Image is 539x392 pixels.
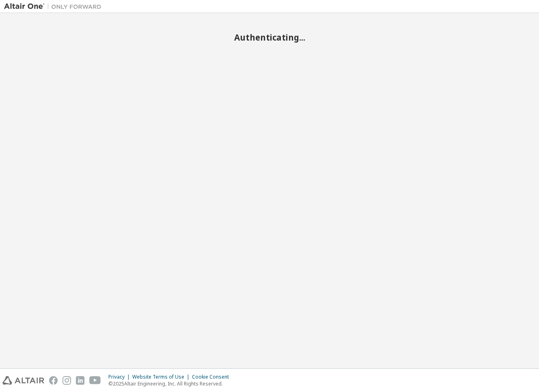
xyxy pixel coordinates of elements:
[76,376,84,385] img: linkedin.svg
[4,32,535,43] h2: Authenticating...
[192,374,234,380] div: Cookie Consent
[49,376,58,385] img: facebook.svg
[108,380,234,387] p: © 2025 Altair Engineering, Inc. All Rights Reserved.
[63,376,71,385] img: instagram.svg
[2,376,44,385] img: altair_logo.svg
[132,374,192,380] div: Website Terms of Use
[89,376,101,385] img: youtube.svg
[4,2,106,11] img: Altair One
[108,374,132,380] div: Privacy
